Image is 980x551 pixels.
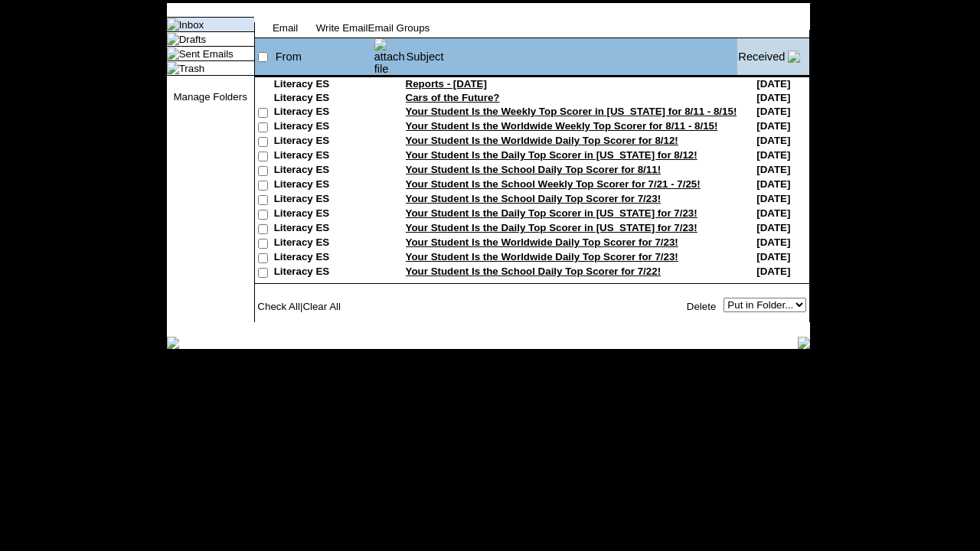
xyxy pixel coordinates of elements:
td: Literacy ES [274,106,374,120]
td: Literacy ES [274,120,374,135]
td: Literacy ES [274,92,374,106]
nobr: [DATE] [756,236,790,248]
a: Received [738,51,785,63]
td: Literacy ES [274,135,374,149]
td: Literacy ES [274,207,374,222]
nobr: [DATE] [756,164,790,175]
td: Literacy ES [274,149,374,164]
a: Your Student Is the Worldwide Weekly Top Scorer for 8/11 - 8/15! [406,120,718,132]
a: Your Student Is the Daily Top Scorer in [US_STATE] for 7/23! [406,207,697,219]
a: Subject [407,51,444,63]
a: Delete [687,301,717,312]
a: Write Email [316,22,368,34]
img: black_spacer.gif [254,322,811,323]
nobr: [DATE] [756,120,790,132]
a: Your Student Is the School Daily Top Scorer for 8/11! [406,164,661,175]
img: table_footer_right.gif [798,337,810,349]
nobr: [DATE] [756,251,790,262]
td: | [255,298,415,315]
td: Literacy ES [274,193,374,207]
img: folder_icon.gif [167,47,179,60]
a: Reports - [DATE] [406,78,487,90]
a: Inbox [179,19,204,31]
a: Your Student Is the School Daily Top Scorer for 7/23! [406,193,661,204]
img: folder_icon.gif [167,62,179,74]
td: Literacy ES [274,251,374,266]
a: Your Student Is the Worldwide Daily Top Scorer for 7/23! [406,236,678,248]
nobr: [DATE] [756,178,790,190]
a: Cars of the Future? [406,92,500,103]
nobr: [DATE] [756,106,790,117]
td: Literacy ES [274,164,374,178]
a: Your Student Is the School Daily Top Scorer for 7/22! [406,266,661,277]
nobr: [DATE] [756,92,790,103]
a: Your Student Is the Weekly Top Scorer in [US_STATE] for 8/11 - 8/15! [406,106,737,117]
td: Literacy ES [274,222,374,236]
a: Email [273,22,298,34]
a: Clear All [302,301,341,312]
nobr: [DATE] [756,149,790,161]
nobr: [DATE] [756,135,790,146]
a: Email Groups [368,22,430,34]
td: Literacy ES [274,266,374,280]
img: attach file [374,38,405,75]
nobr: [DATE] [756,266,790,277]
a: Drafts [179,34,207,45]
a: Trash [179,63,205,74]
img: folder_icon.gif [167,33,179,45]
a: Check All [257,301,300,312]
a: Sent Emails [179,48,234,60]
a: Your Student Is the Worldwide Daily Top Scorer for 8/12! [406,135,678,146]
td: Literacy ES [274,78,374,92]
a: Manage Folders [173,91,247,103]
a: Your Student Is the Daily Top Scorer in [US_STATE] for 8/12! [406,149,697,161]
td: Literacy ES [274,236,374,251]
a: From [276,51,302,63]
nobr: [DATE] [756,193,790,204]
img: table_footer_left.gif [167,337,179,349]
img: arrow_down.gif [788,51,800,63]
a: Your Student Is the Worldwide Daily Top Scorer for 7/23! [406,251,678,262]
a: Your Student Is the School Weekly Top Scorer for 7/21 - 7/25! [406,178,701,190]
nobr: [DATE] [756,207,790,219]
img: folder_icon_pick.gif [167,18,179,31]
nobr: [DATE] [756,222,790,233]
nobr: [DATE] [756,78,790,90]
td: Literacy ES [274,178,374,193]
a: Your Student Is the Daily Top Scorer in [US_STATE] for 7/23! [406,222,697,233]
